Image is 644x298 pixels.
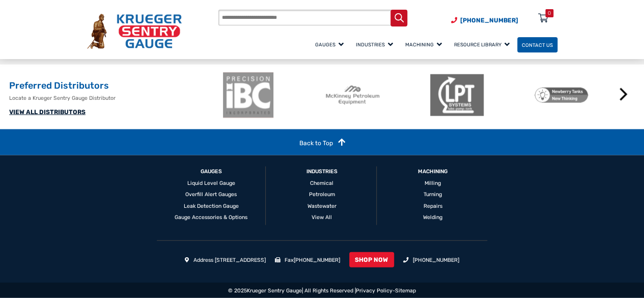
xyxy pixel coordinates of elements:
[406,123,416,133] button: 1 of 2
[418,168,447,175] a: Machining
[185,256,266,264] li: Address [STREET_ADDRESS]
[312,214,332,221] a: View All
[460,17,518,24] span: [PHONE_NUMBER]
[423,214,442,221] a: Welding
[401,36,450,53] a: Machining
[413,257,459,263] a: [PHONE_NUMBER]
[436,123,446,133] button: 3 of 2
[326,72,379,118] img: McKinney Petroleum Equipment
[395,287,416,294] a: Sitemap
[9,94,218,102] p: Locate a Krueger Sentry Gauge Distributor
[517,37,557,53] a: Contact Us
[309,191,334,198] a: Petroleum
[9,80,218,92] h2: Preferred Distributors
[87,14,182,49] img: Krueger Sentry Gauge
[535,72,588,118] img: Newberry Tanks
[430,72,484,118] img: LPT
[315,42,344,47] span: Gauges
[548,9,551,17] div: 0
[454,42,510,47] span: Resource Library
[200,168,221,175] a: GAUGES
[307,203,336,209] a: Wastewater
[247,287,302,294] a: Krueger Sentry Gauge
[450,36,517,53] a: Resource Library
[405,42,442,47] span: Machining
[424,191,442,198] a: Turning
[356,287,393,294] a: Privacy Policy
[613,85,634,105] button: Next
[425,180,441,186] a: Milling
[311,36,351,53] a: Gauges
[310,180,333,186] a: Chemical
[275,256,341,264] li: Fax
[175,214,247,221] a: Gauge Accessories & Options
[183,203,238,209] a: Leak Detection Gauge
[221,72,275,118] img: ibc-logo
[424,203,442,209] a: Repairs
[421,123,431,133] button: 2 of 2
[187,180,235,186] a: Liquid Level Gauge
[356,42,393,47] span: Industries
[306,168,337,175] a: Industries
[522,42,553,47] span: Contact Us
[351,36,401,53] a: Industries
[451,16,518,25] a: Phone Number (920) 434-8860
[9,109,86,116] a: VIEW ALL DISTRIBUTORS
[185,191,237,198] a: Overfill Alert Gauges
[349,252,394,267] a: SHOP NOW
